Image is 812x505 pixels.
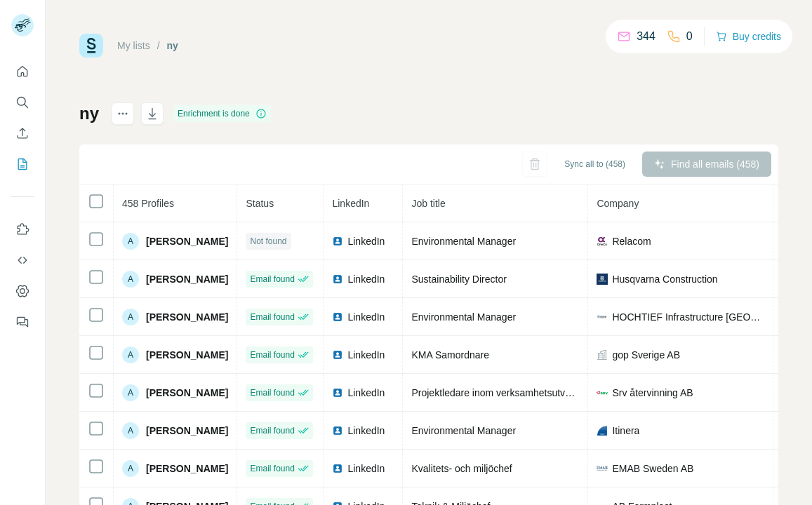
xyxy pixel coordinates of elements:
img: Surfe Logo [79,34,103,58]
span: LinkedIn [347,310,385,324]
span: gop Sverige AB [612,348,680,362]
span: Email found [250,273,294,285]
span: Itinera [612,424,639,438]
img: company-logo [597,274,608,285]
span: Status [246,198,274,209]
span: Job title [411,198,445,209]
img: LinkedIn logo [332,274,343,285]
span: Environmental Manager [411,425,516,436]
img: LinkedIn logo [332,349,343,361]
span: [PERSON_NAME] [146,386,228,400]
span: Email found [250,349,294,361]
span: HOCHTIEF Infrastructure [GEOGRAPHIC_DATA] [GEOGRAPHIC_DATA] Filial [612,310,764,324]
span: Email found [250,424,294,437]
img: company-logo [597,311,608,323]
span: Kvalitets- och miljöchef [411,463,512,474]
span: Sync all to (458) [564,158,625,170]
img: company-logo [597,425,608,436]
img: company-logo [597,387,608,398]
span: LinkedIn [347,348,385,362]
button: Dashboard [11,278,34,304]
span: LinkedIn [347,272,385,286]
div: Enrichment is done [173,105,271,122]
button: Feedback [11,309,34,335]
button: Use Surfe on LinkedIn [11,217,34,242]
button: Quick start [11,59,34,84]
span: Email found [250,462,294,475]
div: A [122,460,139,477]
span: Husqvarna Construction [612,272,717,286]
span: Email found [250,311,294,323]
p: 344 [637,28,655,45]
h1: ny [79,102,99,125]
div: A [122,422,139,439]
span: Relacom [612,234,651,248]
p: 0 [686,28,693,45]
span: Environmental Manager [411,236,516,247]
button: Buy credits [716,27,781,46]
span: LinkedIn [332,198,369,209]
span: [PERSON_NAME] [146,272,228,286]
span: [PERSON_NAME] [146,310,228,324]
img: LinkedIn logo [332,236,343,247]
div: A [122,233,139,250]
img: LinkedIn logo [332,387,343,398]
button: Enrich CSV [11,121,34,146]
button: Sync all to (458) [554,154,635,175]
span: [PERSON_NAME] [146,424,228,438]
span: Company [597,198,639,209]
button: Search [11,90,34,115]
span: LinkedIn [347,424,385,438]
span: Srv återvinning AB [612,386,693,400]
span: LinkedIn [347,386,385,400]
span: [PERSON_NAME] [146,348,228,362]
img: LinkedIn logo [332,463,343,474]
div: ny [167,39,178,53]
span: [PERSON_NAME] [146,462,228,476]
span: [PERSON_NAME] [146,234,228,248]
a: My lists [117,40,150,51]
span: Projektledare inom verksamhetsutveckling och hållbarhet [411,387,660,398]
div: A [122,384,139,401]
img: LinkedIn logo [332,425,343,436]
span: LinkedIn [347,234,385,248]
button: My lists [11,151,34,177]
span: Email found [250,386,294,399]
span: LinkedIn [347,462,385,476]
img: company-logo [597,236,608,247]
img: LinkedIn logo [332,311,343,323]
img: company-logo [597,463,608,474]
li: / [157,39,160,53]
span: EMAB Sweden AB [612,462,693,476]
span: KMA Samordnare [411,349,489,361]
button: actions [112,102,134,125]
div: A [122,271,139,288]
button: Use Surfe API [11,248,34,273]
span: 458 Profiles [122,198,174,209]
div: A [122,309,139,325]
span: Sustainability Director [411,274,506,285]
span: Environmental Manager [411,311,516,323]
div: A [122,346,139,363]
span: Not found [250,235,286,248]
